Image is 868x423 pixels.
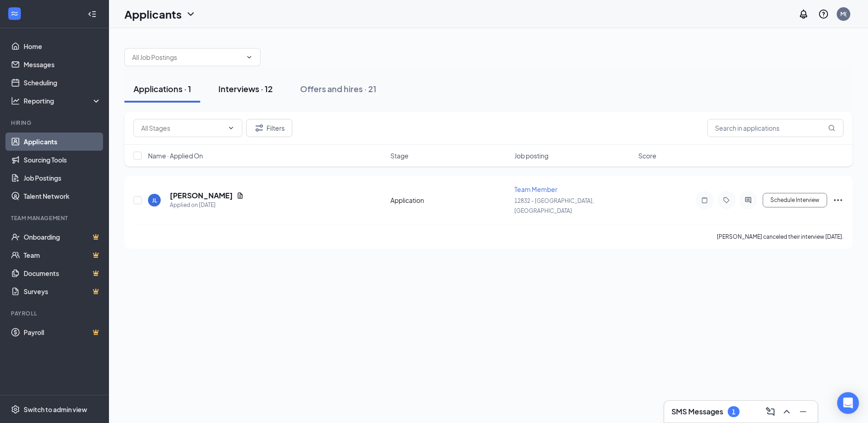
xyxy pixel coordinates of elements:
[721,197,732,204] svg: Tag
[10,9,19,18] svg: WorkstreamLogo
[11,96,20,105] svg: Analysis
[798,9,809,20] svg: Notifications
[833,195,843,206] svg: Ellipses
[246,119,292,137] button: Filter Filters
[671,407,723,417] h3: SMS Messages
[11,405,20,414] svg: Settings
[514,151,548,160] span: Job posting
[837,392,859,414] div: Open Intercom Messenger
[24,96,102,105] div: Reporting
[840,10,847,18] div: M(
[24,55,101,74] a: Messages
[254,123,265,133] svg: Filter
[24,246,101,264] a: TeamCrown
[24,187,101,205] a: Talent Network
[514,197,594,214] span: 12832 - [GEOGRAPHIC_DATA], [GEOGRAPHIC_DATA]
[185,9,196,20] svg: ChevronDown
[818,9,829,20] svg: QuestionInfo
[11,214,99,222] div: Team Management
[779,404,794,419] button: ChevronUp
[24,264,101,282] a: DocumentsCrown
[24,323,101,341] a: PayrollCrown
[765,406,776,417] svg: ComposeMessage
[133,83,191,94] div: Applications · 1
[24,169,101,187] a: Job Postings
[11,119,99,127] div: Hiring
[24,37,101,55] a: Home
[124,6,182,22] h1: Applicants
[390,196,509,205] div: Application
[237,192,244,199] svg: Document
[638,151,656,160] span: Score
[514,185,557,193] span: Team Member
[170,201,244,210] div: Applied on [DATE]
[798,406,809,417] svg: Minimize
[796,404,810,419] button: Minimize
[743,197,754,204] svg: ActiveChat
[707,119,843,137] input: Search in applications
[24,282,101,300] a: SurveysCrown
[24,74,101,92] a: Scheduling
[763,404,778,419] button: ComposeMessage
[781,406,792,417] svg: ChevronUp
[246,54,253,61] svg: ChevronDown
[11,310,99,317] div: Payroll
[227,124,235,132] svg: ChevronDown
[218,83,273,94] div: Interviews · 12
[24,133,101,151] a: Applicants
[152,197,157,204] div: JL
[24,228,101,246] a: OnboardingCrown
[732,408,735,416] div: 1
[24,405,87,414] div: Switch to admin view
[763,193,827,207] button: Schedule Interview
[828,124,835,132] svg: MagnifyingGlass
[88,10,97,19] svg: Collapse
[390,151,409,160] span: Stage
[148,151,203,160] span: Name · Applied On
[300,83,376,94] div: Offers and hires · 21
[132,52,242,62] input: All Job Postings
[699,197,710,204] svg: Note
[170,191,233,201] h5: [PERSON_NAME]
[717,232,843,241] div: [PERSON_NAME] canceled their interview [DATE].
[24,151,101,169] a: Sourcing Tools
[141,123,224,133] input: All Stages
